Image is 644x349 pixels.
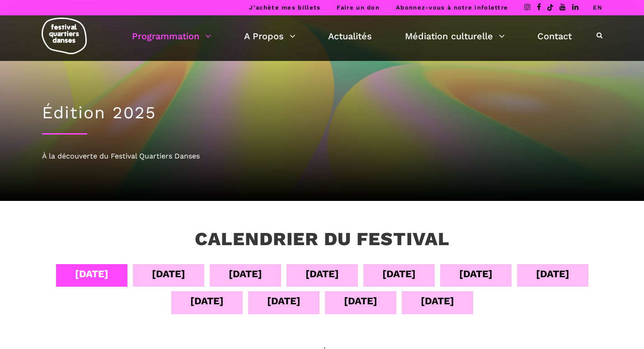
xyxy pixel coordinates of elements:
[328,28,372,44] a: Actualités
[382,266,416,282] div: [DATE]
[396,4,508,11] a: Abonnez-vous à notre infolettre
[344,293,377,309] div: [DATE]
[42,18,87,54] img: logo-fqd-med
[337,4,380,11] a: Faire un don
[459,266,493,282] div: [DATE]
[593,4,602,11] a: EN
[229,266,262,282] div: [DATE]
[537,28,572,44] a: Contact
[75,266,108,282] div: [DATE]
[152,266,185,282] div: [DATE]
[306,266,339,282] div: [DATE]
[244,28,296,44] a: A Propos
[190,293,224,309] div: [DATE]
[42,150,602,162] div: À la découverte du Festival Quartiers Danses
[536,266,569,282] div: [DATE]
[405,28,505,44] a: Médiation culturelle
[421,293,454,309] div: [DATE]
[42,103,602,123] h1: Édition 2025
[267,293,301,309] div: [DATE]
[195,228,450,251] h3: Calendrier du festival
[132,28,211,44] a: Programmation
[249,4,320,11] a: J’achète mes billets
